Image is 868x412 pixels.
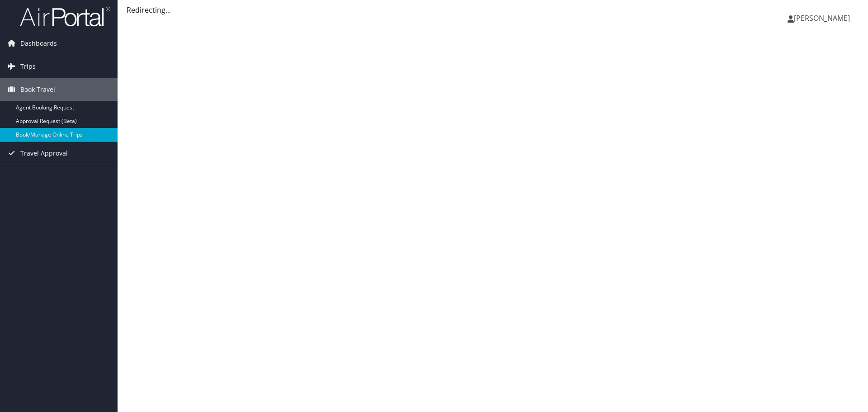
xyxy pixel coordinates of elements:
[20,142,68,165] span: Travel Approval
[788,5,859,32] a: [PERSON_NAME]
[20,78,55,101] span: Book Travel
[20,55,36,78] span: Trips
[20,6,110,27] img: airportal-logo.png
[127,5,859,15] div: Redirecting...
[20,32,57,55] span: Dashboards
[794,13,850,23] span: [PERSON_NAME]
